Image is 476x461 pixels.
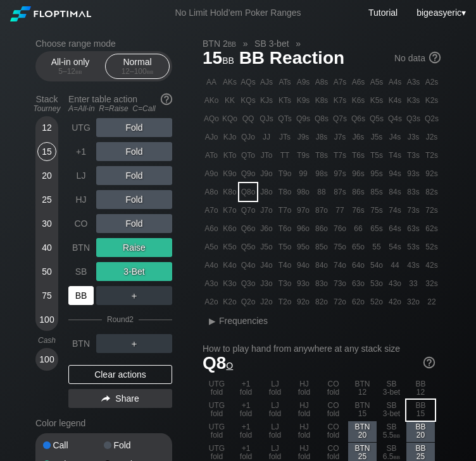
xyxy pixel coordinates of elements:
[37,118,56,137] div: 12
[428,51,442,64] img: help.32db89a4.svg
[104,441,165,450] div: Fold
[37,286,56,305] div: 75
[232,378,260,399] div: +1 fold
[349,147,367,164] div: T6s
[203,344,435,354] h2: How to play hand from anywhere at any stack size
[276,220,294,237] div: T6o
[221,110,239,128] div: KQo
[404,201,422,219] div: 73s
[386,238,404,256] div: 54s
[294,220,312,237] div: 96o
[68,334,94,353] div: BTN
[68,118,94,137] div: UTG
[276,201,294,219] div: T7o
[386,110,404,128] div: Q4s
[239,165,257,183] div: Q9o
[203,201,220,219] div: A7o
[37,310,56,329] div: 100
[331,110,349,128] div: Q7s
[258,73,275,91] div: AJs
[368,147,385,164] div: T5s
[313,275,330,292] div: 83o
[203,147,220,164] div: ATo
[203,256,220,274] div: A4o
[239,238,257,256] div: Q5o
[96,166,172,185] div: Fold
[261,378,289,399] div: LJ fold
[290,400,318,421] div: HJ fold
[377,400,406,421] div: SB 3-bet
[96,118,172,137] div: Fold
[258,147,275,164] div: JTo
[203,353,233,373] span: Q8
[35,413,172,433] div: Color legend
[349,238,367,256] div: 65o
[30,336,63,345] div: Cash
[394,431,401,440] span: bb
[349,293,367,311] div: 62o
[10,6,91,21] img: Floptimal logo
[386,256,404,274] div: 44
[203,293,220,311] div: A2o
[43,441,104,450] div: Call
[349,183,367,201] div: 86s
[368,256,385,274] div: 54o
[313,73,330,91] div: A8s
[37,190,56,209] div: 25
[422,356,436,369] img: help.32db89a4.svg
[313,92,330,109] div: K8s
[294,73,312,91] div: A9s
[386,275,404,292] div: 43o
[258,128,275,146] div: JJ
[221,73,239,91] div: AKs
[221,293,239,311] div: K2o
[331,220,349,237] div: 76o
[368,8,398,18] a: Tutorial
[108,54,166,78] div: Normal
[349,256,367,274] div: 64o
[221,201,239,219] div: K7o
[258,238,275,256] div: J5o
[276,165,294,183] div: T9o
[96,190,172,209] div: Fold
[289,39,308,49] span: »
[394,452,401,461] span: bb
[368,238,385,256] div: 55
[423,201,441,219] div: 72s
[68,214,94,233] div: CO
[68,190,94,209] div: HJ
[404,220,422,237] div: 63s
[239,256,257,274] div: Q4o
[294,147,312,164] div: T9s
[228,39,236,49] span: bb
[349,92,367,109] div: K6s
[313,128,330,146] div: J8s
[331,73,349,91] div: A7s
[331,183,349,201] div: 87s
[294,110,312,128] div: Q9s
[348,400,377,421] div: BTN 15
[68,104,172,113] div: A=All-in R=Raise C=Call
[294,183,312,201] div: 98o
[331,201,349,219] div: 77
[331,165,349,183] div: 97s
[294,256,312,274] div: 94o
[221,147,239,164] div: KTo
[423,220,441,237] div: 62s
[219,316,268,326] span: Frequencies
[313,183,330,201] div: 88
[368,183,385,201] div: 85s
[404,73,422,91] div: A3s
[30,104,63,113] div: Tourney
[30,89,63,118] div: Stack
[349,128,367,146] div: J6s
[368,275,385,292] div: 53o
[404,147,422,164] div: T3s
[221,128,239,146] div: KJo
[221,256,239,274] div: K4o
[232,400,260,421] div: +1 fold
[368,201,385,219] div: 75s
[290,421,318,442] div: HJ fold
[386,147,404,164] div: T4s
[294,92,312,109] div: K9s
